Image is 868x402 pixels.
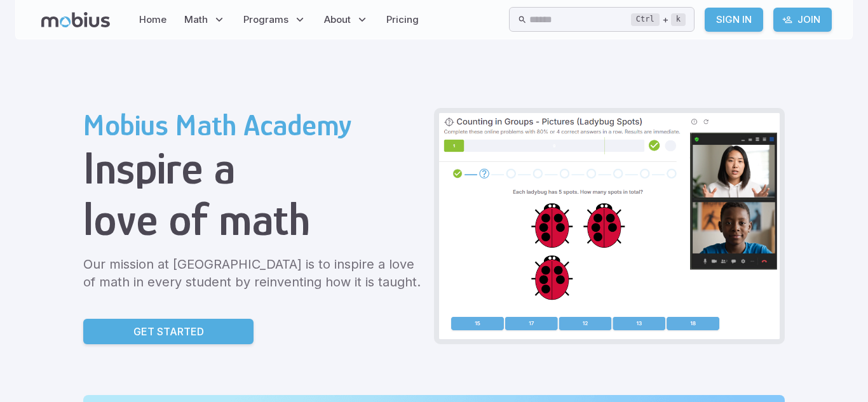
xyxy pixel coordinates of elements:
a: Pricing [383,5,423,34]
span: Programs [243,13,288,27]
a: Home [135,5,170,34]
a: Sign In [705,8,763,32]
h1: Inspire a [83,142,424,194]
p: Get Started [133,324,204,339]
kbd: k [671,13,686,26]
h2: Mobius Math Academy [83,108,424,142]
a: Join [773,8,832,32]
h1: love of math [83,194,424,245]
p: Our mission at [GEOGRAPHIC_DATA] is to inspire a love of math in every student by reinventing how... [83,255,424,291]
kbd: Ctrl [631,13,660,26]
span: Math [184,13,208,27]
span: About [324,13,351,27]
img: Grade 2 Class [439,113,780,339]
a: Get Started [83,319,254,344]
div: + [631,12,686,27]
